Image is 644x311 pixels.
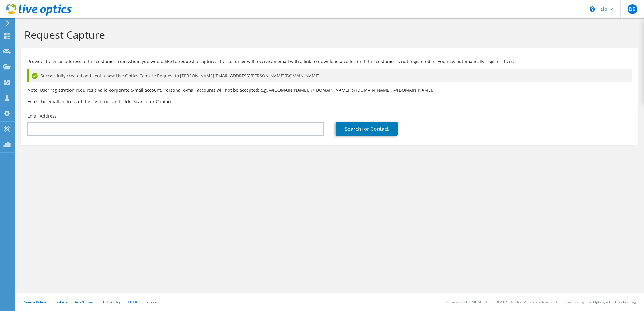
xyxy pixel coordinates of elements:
p: Provide the email address of the customer from whom you would like to request a capture. The cust... [27,58,632,65]
li: Version: [TECHNICAL_ID] [446,299,488,305]
a: Support [145,299,159,305]
h3: Enter the email address of the customer and click “Search for Contact”. [27,98,632,105]
label: Email Address [27,113,57,119]
p: Note: User registration requires a valid corporate e-mail account. Personal e-mail accounts will ... [27,87,632,94]
li: Powered by Live Optics, a Dell Technology [564,299,637,305]
h1: Request Capture [24,28,632,41]
a: Telemetry [103,299,121,305]
a: Ads & Email [75,299,95,305]
a: Search for Contact [336,122,398,136]
li: © 2025 Dell Inc. All Rights Reserved [496,299,557,305]
svg: \n [590,6,595,12]
a: EULA [128,299,137,305]
a: Privacy Policy [23,299,46,305]
span: DB [628,4,637,14]
a: Cookies [53,299,67,305]
span: Successfully created and sent a new Live Optics Capture Request to [PERSON_NAME][EMAIL_ADDRESS][P... [40,72,320,79]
